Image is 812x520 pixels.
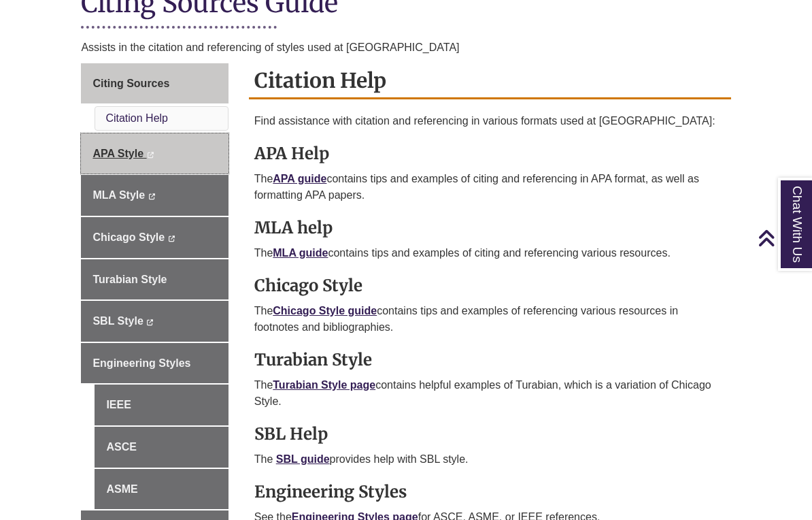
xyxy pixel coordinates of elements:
a: Back to Top [758,229,809,247]
strong: SBL Help [254,423,328,444]
strong: Chicago Style [254,275,362,296]
h2: Citation Help [249,63,731,99]
a: MLA Style [81,175,228,216]
strong: Turabian Style [254,349,372,370]
p: The contains helpful examples of Turabian, which is a variation of Chicago Style. [254,377,726,410]
i: This link opens in a new window [148,193,156,199]
a: Turabian Style [81,259,228,300]
a: SBL guide [276,453,330,465]
strong: MLA help [254,217,333,238]
i: This link opens in a new window [168,235,175,242]
i: This link opens in a new window [146,319,154,325]
p: The contains tips and examples of referencing various resources in footnotes and bibliographies. [254,303,726,336]
span: Assists in the citation and referencing of styles used at [GEOGRAPHIC_DATA] [81,42,459,53]
a: IEEE [95,385,228,425]
p: The contains tips and examples of citing and referencing in APA format, as well as formatting APA... [254,171,726,204]
span: Turabian Style [92,274,167,285]
a: Citation Help [105,112,168,124]
strong: Engineering Styles [254,481,407,502]
p: The contains tips and examples of citing and referencing various resources. [254,245,726,261]
a: Engineering Styles [81,343,228,384]
a: ASCE [95,427,228,468]
a: Chicago Style [81,217,228,258]
p: Find assistance with citation and referencing in various formats used at [GEOGRAPHIC_DATA]: [254,113,726,129]
span: MLA Style [92,189,145,201]
a: Turabian Style page [273,379,375,391]
i: This link opens in a new window [147,152,154,158]
span: Engineering Styles [92,357,190,369]
a: Citing Sources [81,63,228,104]
span: Chicago Style [92,231,165,243]
p: The provides help with SBL style. [254,451,726,468]
span: APA Style [92,148,143,159]
strong: APA Help [254,143,329,164]
a: Chicago Style guide [273,305,377,316]
a: APA Style [81,133,228,174]
a: APA guide [273,173,326,184]
a: MLA guide [273,247,328,259]
a: SBL Style [81,301,228,342]
a: ASME [95,469,228,510]
span: Citing Sources [92,78,169,89]
span: SBL Style [92,315,143,327]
